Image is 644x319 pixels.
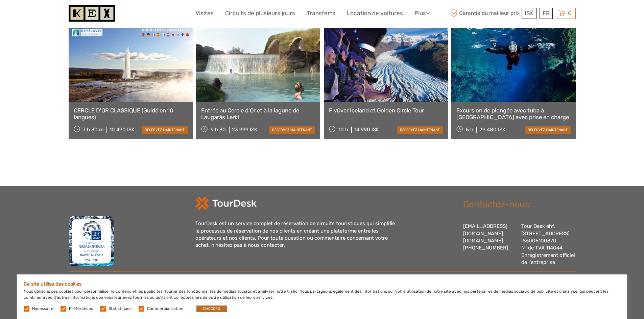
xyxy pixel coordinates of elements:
font: TourDesk est un service complet de réservation de circuits touristiques qui simplifie le processu... [195,220,395,248]
font: 7 h 30 m [83,127,103,133]
font: Entrée au Cercle d'Or et à la lagune de Laugarás Lerki [201,107,299,121]
font: [EMAIL_ADDRESS][DOMAIN_NAME] [463,223,507,236]
button: Ouvrir le widget de chat LiveChat [78,10,86,19]
font: Commercialisation [147,307,183,311]
a: Circuits de plusieurs jours [225,8,295,18]
a: réservez maintenant [525,126,571,134]
font: Transferts [307,10,335,17]
font: Garantie du meilleur prix [459,10,520,16]
img: fms.png [69,216,115,266]
font: FlyOver Iceland et Golden Circle Tour [329,107,424,114]
img: 1261-44dab5bb-39f8-40da-b0c2-4d9fce00897c_logo_small.jpg [69,5,115,22]
font: D'ACCORD [203,307,220,311]
font: réservez maintenant [145,128,185,132]
font: Visites [195,10,214,17]
a: CERCLE D'OR CLASSIQUE (Guidé en 10 langues) [74,107,188,121]
a: Location de voitures [347,8,403,18]
font: Nécessaire [32,307,53,311]
a: Excursion de plongée avec tuba à [GEOGRAPHIC_DATA] avec prise en charge [456,107,570,121]
font: 23 999 ISK [232,127,257,133]
font: Préférences [69,307,93,311]
font: 0 [568,10,572,17]
font: N° de TVA 114044 [521,245,563,251]
font: réservez maintenant [528,128,568,132]
font: 9 h 30 [211,127,226,133]
a: Enregistrement officiel de l'entreprise [521,252,575,265]
font: 14 990 ISK [354,127,379,133]
font: IS6005100370 [521,238,556,244]
a: Visites [195,8,214,18]
font: Nous utilisons des cookies pour personnaliser le contenu et les publicités, fournir des fonctionn... [24,289,609,299]
img: td-logo-white.png [195,196,257,210]
font: Location de voitures [347,10,403,17]
font: Nous sommes actuellement absents. Revenez plus tard ! [9,12,166,17]
font: CERCLE D'OR CLASSIQUE (Guidé en 10 langues) [74,107,173,121]
a: réservez maintenant [397,126,443,134]
button: D'ACCORD [196,305,227,312]
a: [DOMAIN_NAME] [463,238,503,244]
font: 10 490 ISK [110,127,135,133]
font: 5 h [466,127,473,133]
font: Statistiques [109,307,132,311]
a: Entrée au Cercle d'Or et à la lagune de Laugarás Lerki [201,107,315,121]
font: Ce site utilise des cookies [24,281,81,287]
font: Circuits de plusieurs jours [225,10,295,17]
font: [PHONE_NUMBER] [463,245,508,251]
a: Transferts [307,8,335,18]
font: FR [543,10,550,17]
a: réservez maintenant [269,126,315,134]
font: réservez maintenant [272,128,312,132]
font: Plus [414,10,426,17]
font: réservez maintenant [400,128,440,132]
font: Contactez-nous [463,199,529,210]
font: 29 480 ISK [479,127,505,133]
font: Tour Desk ehf. [521,223,555,229]
a: FlyOver Iceland et Golden Circle Tour [329,107,443,114]
font: 10 h [338,127,348,133]
a: réservez maintenant [142,126,188,134]
font: Excursion de plongée avec tuba à [GEOGRAPHIC_DATA] avec prise en charge [456,107,569,121]
font: [STREET_ADDRESS] [521,231,570,237]
font: ISK [525,10,533,17]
